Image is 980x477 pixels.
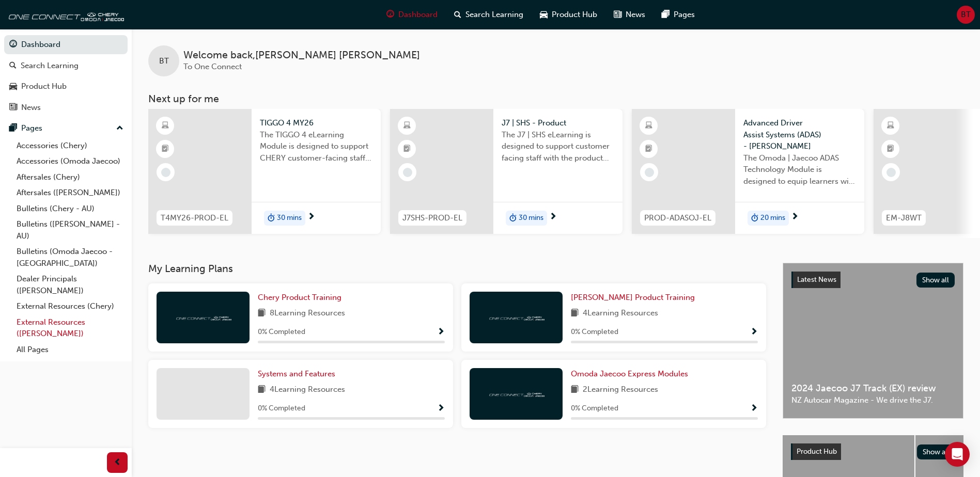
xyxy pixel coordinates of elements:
[583,384,658,396] span: 2 Learning Resources
[750,328,758,337] span: Show Progress
[4,119,128,138] button: Pages
[662,8,670,21] span: pages-icon
[791,383,955,394] span: 2024 Jaecoo J7 Track (EX) review
[760,212,785,224] span: 20 mins
[9,82,17,91] span: car-icon
[12,314,128,342] a: External Resources ([PERSON_NAME])
[614,8,621,21] span: news-icon
[403,168,412,177] span: learningRecordVerb_NONE-icon
[4,35,128,54] a: Dashboard
[4,56,128,75] a: Search Learning
[750,404,758,414] span: Show Progress
[258,307,266,320] span: book-icon
[258,292,346,304] a: Chery Product Training
[571,384,579,396] span: book-icon
[183,62,242,71] span: To One Connect
[132,93,980,105] h3: Next up for me
[21,122,42,134] div: Pages
[12,138,128,154] a: Accessories (Chery)
[4,98,128,117] a: News
[114,456,121,469] span: prev-icon
[465,9,523,21] span: Search Learning
[9,103,17,113] span: news-icon
[307,213,315,222] span: next-icon
[502,129,614,164] span: The J7 | SHS eLearning is designed to support customer facing staff with the product and sales in...
[12,298,128,314] a: External Resources (Chery)
[645,168,654,177] span: learningRecordVerb_NONE-icon
[797,275,836,284] span: Latest News
[390,109,623,234] a: J7SHS-PROD-ELJ7 | SHS - ProductThe J7 | SHS eLearning is designed to support customer facing staf...
[644,212,711,224] span: PROD-ADASOJ-EL
[161,168,170,177] span: learningRecordVerb_NONE-icon
[258,384,266,396] span: book-icon
[571,369,688,378] span: Omoda Jaecoo Express Modules
[12,153,128,169] a: Accessories (Omoda Jaecoo)
[21,81,67,92] div: Product Hub
[797,447,837,456] span: Product Hub
[552,9,597,21] span: Product Hub
[402,212,462,224] span: J7SHS-PROD-EL
[519,212,543,224] span: 30 mins
[674,9,695,21] span: Pages
[750,402,758,415] button: Show Progress
[403,119,411,133] span: learningResourceType_ELEARNING-icon
[571,403,618,415] span: 0 % Completed
[626,9,645,21] span: News
[571,293,695,302] span: [PERSON_NAME] Product Training
[21,60,79,72] div: Search Learning
[403,142,411,156] span: booktick-icon
[750,326,758,339] button: Show Progress
[917,444,956,459] button: Show all
[9,61,17,71] span: search-icon
[549,213,557,222] span: next-icon
[12,169,128,185] a: Aftersales (Chery)
[162,142,169,156] span: booktick-icon
[454,8,461,21] span: search-icon
[532,4,605,25] a: car-iconProduct Hub
[887,119,894,133] span: learningResourceType_ELEARNING-icon
[260,129,372,164] span: The TIGGO 4 eLearning Module is designed to support CHERY customer-facing staff with the product ...
[509,212,517,225] span: duration-icon
[488,312,545,322] img: oneconnect
[743,152,856,187] span: The Omoda | Jaecoo ADAS Technology Module is designed to equip learners with essential knowledge ...
[12,244,128,271] a: Bulletins (Omoda Jaecoo - [GEOGRAPHIC_DATA])
[5,4,124,25] a: oneconnect
[4,33,128,119] button: DashboardSearch LearningProduct HubNews
[632,109,864,234] a: PROD-ADASOJ-ELAdvanced Driver Assist Systems (ADAS) - [PERSON_NAME]The Omoda | Jaecoo ADAS Techno...
[258,293,341,302] span: Chery Product Training
[258,326,305,338] span: 0 % Completed
[437,326,445,339] button: Show Progress
[162,119,169,133] span: learningResourceType_ELEARNING-icon
[645,142,652,156] span: booktick-icon
[148,263,766,275] h3: My Learning Plans
[961,9,971,21] span: BT
[916,273,955,288] button: Show all
[446,4,532,25] a: search-iconSearch Learning
[260,117,372,129] span: TIGGO 4 MY26
[21,102,41,114] div: News
[270,384,345,396] span: 4 Learning Resources
[175,312,231,322] img: oneconnect
[751,212,758,225] span: duration-icon
[571,368,692,380] a: Omoda Jaecoo Express Modules
[957,6,975,24] button: BT
[258,403,305,415] span: 0 % Completed
[488,389,545,399] img: oneconnect
[571,292,699,304] a: [PERSON_NAME] Product Training
[277,212,302,224] span: 30 mins
[791,213,799,222] span: next-icon
[398,9,438,21] span: Dashboard
[12,201,128,217] a: Bulletins (Chery - AU)
[791,443,955,460] a: Product HubShow all
[437,402,445,415] button: Show Progress
[378,4,446,25] a: guage-iconDashboard
[12,342,128,358] a: All Pages
[116,122,123,135] span: up-icon
[258,368,339,380] a: Systems and Features
[270,307,345,320] span: 8 Learning Resources
[258,369,335,378] span: Systems and Features
[887,142,894,156] span: booktick-icon
[783,263,963,419] a: Latest NewsShow all2024 Jaecoo J7 Track (EX) reviewNZ Autocar Magazine - We drive the J7.
[945,442,970,467] div: Open Intercom Messenger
